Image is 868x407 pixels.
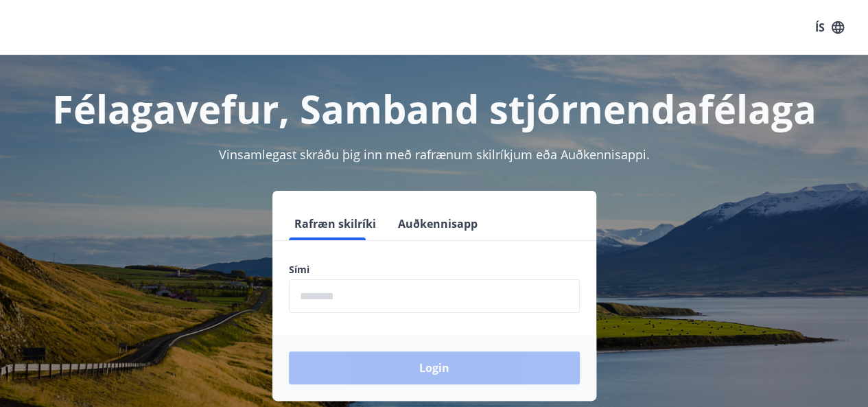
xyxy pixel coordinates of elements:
[16,82,852,135] h1: Félagavefur, Samband stjórnendafélaga
[289,207,382,240] button: Rafræn skilríki
[808,15,852,40] button: ÍS
[219,146,650,163] span: Vinsamlegast skráðu þig inn með rafrænum skilríkjum eða Auðkennisappi.
[392,207,483,240] button: Auðkennisapp
[289,263,580,277] label: Sími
